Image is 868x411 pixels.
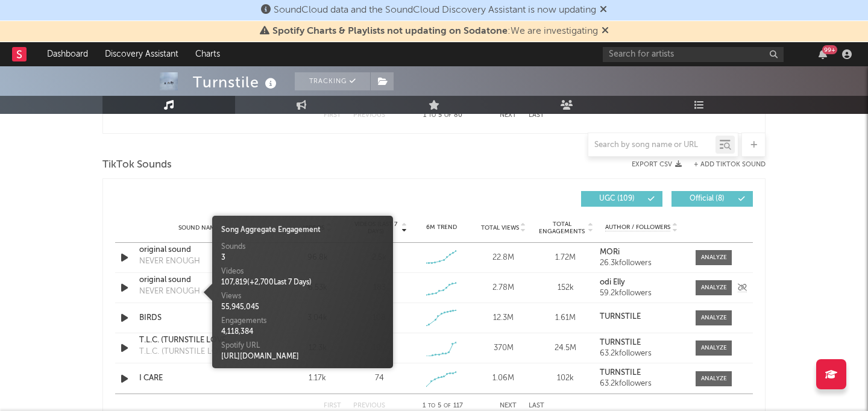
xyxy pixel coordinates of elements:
[353,112,385,119] button: Previous
[600,5,607,15] span: Dismiss
[272,27,598,36] span: : We are investigating
[500,112,517,119] button: Next
[289,372,345,384] div: 1.17k
[481,224,519,231] span: Total Views
[588,140,715,150] input: Search by song name or URL
[682,162,766,168] button: + Add TikTok Sound
[429,113,436,118] span: to
[295,72,370,90] button: Tracking
[139,274,265,286] a: original sound
[221,327,384,337] div: 4,118,384
[600,369,684,377] a: TURNSTILE
[476,282,532,294] div: 2.78M
[600,278,625,286] strong: odi Elly
[600,313,684,321] a: TURNSTILE
[600,369,641,377] strong: TURNSTILE
[538,221,587,235] span: Total Engagements
[600,313,641,321] strong: TURNSTILE
[500,403,517,409] button: Next
[324,403,341,409] button: First
[589,195,644,202] span: UGC ( 109 )
[694,162,766,168] button: + Add TikTok Sound
[581,191,662,207] button: UGC(109)
[600,248,684,257] a: MORi
[187,42,228,66] a: Charts
[139,334,265,347] a: T.L.C. (TURNSTILE LOVE CONNECTION)
[221,316,384,327] div: Engagements
[538,312,594,324] div: 1.61M
[600,248,620,256] strong: MORi
[414,223,470,232] div: 6M Trend
[221,277,384,288] div: 107,819 ( + 2,700 Last 7 Days)
[274,5,596,15] span: SoundCloud data and the SoundCloud Discovery Assistant is now updating
[221,340,384,351] div: Spotify URL
[221,302,384,313] div: 55,945,045
[375,372,384,384] div: 74
[139,256,200,268] div: NEVER ENOUGH
[139,286,200,298] div: NEVER ENOUGH
[600,339,684,347] a: TURNSTILE
[139,372,265,384] a: I CARE
[538,372,594,384] div: 102k
[324,112,341,119] button: First
[178,224,219,231] span: Sound Name
[221,242,384,253] div: Sounds
[538,252,594,264] div: 1.72M
[476,312,532,324] div: 12.3M
[632,161,682,168] button: Export CSV
[538,342,594,354] div: 24.5M
[221,253,384,263] div: 3
[600,350,684,358] div: 63.2k followers
[193,72,280,92] div: Turnstile
[603,47,784,62] input: Search for artists
[529,403,544,409] button: Last
[139,346,265,358] div: T.L.C. (TURNSTILE LOVE CONNECTION)
[822,45,837,54] div: 99 +
[444,403,451,409] span: of
[102,158,172,172] span: TikTok Sounds
[444,113,451,118] span: of
[679,195,735,202] span: Official ( 8 )
[600,259,684,268] div: 26.3k followers
[139,244,265,256] a: original sound
[353,403,385,409] button: Previous
[409,108,476,123] div: 1 5 80
[221,353,299,360] a: [URL][DOMAIN_NAME]
[600,380,684,388] div: 63.2k followers
[538,282,594,294] div: 152k
[221,225,384,236] div: Song Aggregate Engagement
[602,27,609,36] span: Dismiss
[529,112,544,119] button: Last
[476,252,532,264] div: 22.8M
[476,372,532,384] div: 1.06M
[39,42,96,66] a: Dashboard
[139,312,265,324] a: BIRDS
[600,278,684,287] a: odi Elly
[605,224,670,231] span: Author / Followers
[600,339,641,347] strong: TURNSTILE
[819,49,827,59] button: 99+
[221,266,384,277] div: Videos
[476,342,532,354] div: 370M
[600,289,684,298] div: 59.2k followers
[96,42,187,66] a: Discovery Assistant
[221,291,384,302] div: Views
[671,191,753,207] button: Official(8)
[428,403,435,409] span: to
[272,27,508,36] span: Spotify Charts & Playlists not updating on Sodatone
